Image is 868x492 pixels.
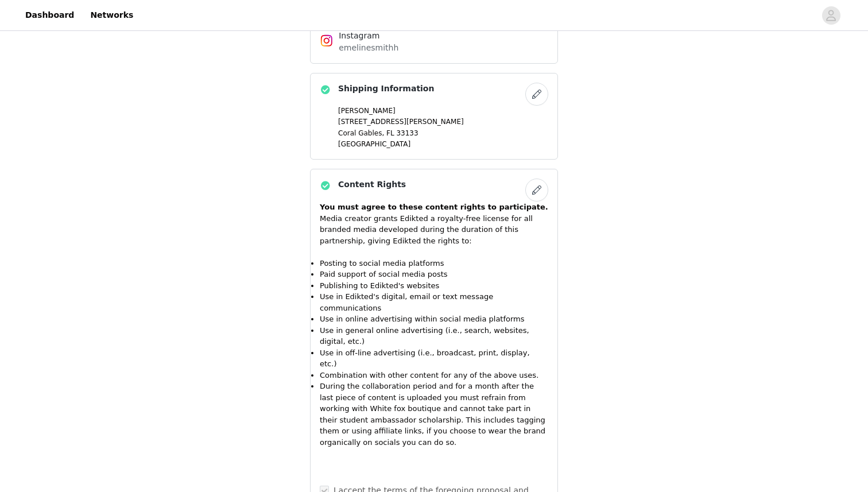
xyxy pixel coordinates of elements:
[320,313,548,325] li: Use in online advertising within social media platforms
[338,129,384,137] span: Coral Gables,
[320,280,548,292] li: Publishing to Edikted's websites
[320,325,548,347] li: Use in general online advertising (i.e., search, websites, digital, etc.)
[320,347,548,370] li: Use in off-line advertising (i.e., broadcast, print, display, etc.)
[320,269,548,280] li: Paid support of social media posts
[338,117,548,127] p: [STREET_ADDRESS][PERSON_NAME]
[320,34,334,48] img: Instagram Icon
[320,203,548,211] strong: You must agree to these content rights to participate.
[339,30,529,42] h4: Instagram
[320,213,548,247] p: Media creator grants Edikted a royalty-free license for all branded media developed during the du...
[338,83,434,95] h4: Shipping Information
[339,42,529,54] p: emelinesmithh
[396,129,418,137] span: 33133
[320,381,548,448] li: During the collaboration period and for a month after the last piece of content is uploaded you m...
[826,6,836,25] div: avatar
[320,370,548,381] li: Combination with other content for any of the above uses.
[338,179,406,191] h4: Content Rights
[338,106,548,116] p: [PERSON_NAME]
[83,2,140,28] a: Networks
[310,73,558,160] div: Shipping Information
[338,139,548,149] p: [GEOGRAPHIC_DATA]
[320,258,548,269] li: Posting to social media platforms
[18,2,81,28] a: Dashboard
[320,291,548,313] li: Use in Edikted's digital, email or text message communications
[386,129,394,137] span: FL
